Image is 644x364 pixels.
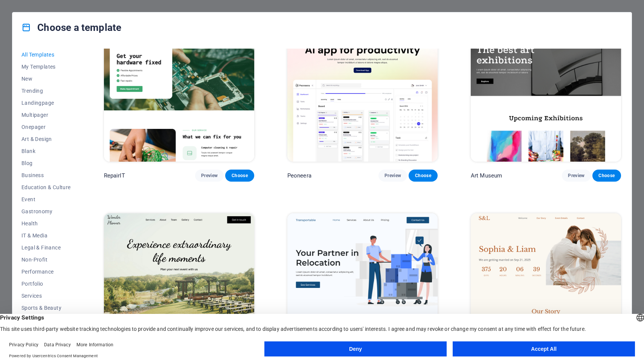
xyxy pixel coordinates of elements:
[21,148,71,154] span: Blank
[287,172,311,179] p: Peoneera
[471,213,621,352] img: S&L
[568,173,584,179] span: Preview
[21,217,71,229] button: Health
[21,293,71,299] span: Services
[21,205,71,217] button: Gastronomy
[21,64,71,70] span: My Templates
[562,170,591,182] button: Preview
[21,49,71,61] button: All Templates
[378,170,407,182] button: Preview
[415,173,431,179] span: Choose
[104,23,254,162] img: RepairIT
[21,269,71,275] span: Performance
[21,232,71,239] span: IT & Media
[21,254,71,266] button: Non-Profit
[471,172,502,179] p: Art Museum
[21,100,71,106] span: Landingpage
[225,170,254,182] button: Choose
[21,85,71,97] button: Trending
[201,173,218,179] span: Preview
[21,61,71,73] button: My Templates
[21,112,71,118] span: Multipager
[21,157,71,169] button: Blog
[21,193,71,205] button: Event
[21,266,71,278] button: Performance
[21,21,121,34] h4: Choose a template
[21,73,71,85] button: New
[21,196,71,202] span: Event
[21,133,71,145] button: Art & Design
[471,23,621,162] img: Art Museum
[21,208,71,214] span: Gastronomy
[21,76,71,82] span: New
[598,173,615,179] span: Choose
[21,245,71,251] span: Legal & Finance
[21,305,71,311] span: Sports & Beauty
[21,169,71,181] button: Business
[21,88,71,94] span: Trending
[592,170,621,182] button: Choose
[21,281,71,287] span: Portfolio
[21,145,71,157] button: Blank
[385,173,401,179] span: Preview
[104,213,254,352] img: Wonder Planner
[287,23,438,162] img: Peoneera
[21,242,71,254] button: Legal & Finance
[104,172,125,179] p: RepairIT
[21,278,71,290] button: Portfolio
[287,213,438,352] img: Transportable
[21,160,71,166] span: Blog
[21,290,71,302] button: Services
[195,170,224,182] button: Preview
[21,109,71,121] button: Multipager
[21,121,71,133] button: Onepager
[409,170,437,182] button: Choose
[21,124,71,130] span: Onepager
[21,52,71,58] span: All Templates
[231,173,248,179] span: Choose
[21,257,71,263] span: Non-Profit
[21,184,71,190] span: Education & Culture
[21,302,71,314] button: Sports & Beauty
[21,136,71,142] span: Art & Design
[21,172,71,178] span: Business
[21,220,71,226] span: Health
[21,97,71,109] button: Landingpage
[21,229,71,242] button: IT & Media
[21,181,71,193] button: Education & Culture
